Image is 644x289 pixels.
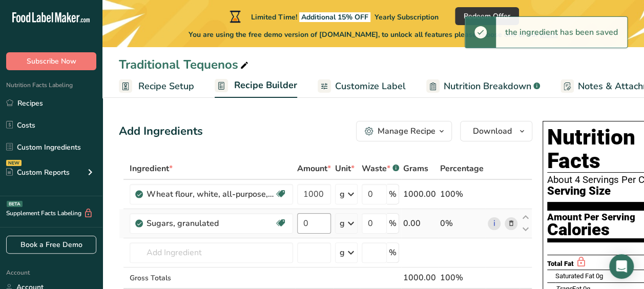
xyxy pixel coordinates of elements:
div: Gross Totals [130,273,293,283]
input: Add Ingredient [130,242,293,263]
div: Calories [547,222,635,237]
a: Recipe Setup [119,75,194,98]
div: Waste [362,162,399,175]
div: g [340,246,345,259]
span: Recipe Setup [138,79,194,93]
div: g [340,217,345,230]
div: NEW [6,160,22,166]
span: Customize Label [335,79,406,93]
a: Customize Label [318,75,406,98]
div: Add Ingredients [119,123,203,140]
span: Serving Size [547,185,611,198]
div: Wheat flour, white, all-purpose, self-rising, enriched [147,188,275,200]
span: Saturated Fat [555,272,594,280]
a: Nutrition Breakdown [426,75,540,98]
a: i [488,217,501,230]
div: Manage Recipe [378,125,435,137]
span: Amount [297,162,331,175]
span: Total Fat [547,260,574,267]
div: Sugars, granulated [147,217,275,230]
span: Download [473,125,512,137]
span: Additional 15% OFF [299,12,370,22]
div: 100% [440,188,484,200]
span: Grams [403,162,428,175]
span: Recipe Builder [234,78,297,92]
div: 100% [440,272,484,284]
button: Download [460,121,532,141]
span: 0g [596,272,603,280]
span: Ingredient [130,162,173,175]
button: Subscribe Now [6,52,96,70]
button: Manage Recipe [356,121,452,141]
div: g [340,188,345,200]
div: 0.00 [403,217,436,230]
span: Unit [335,162,355,175]
button: Redeem Offer [455,7,519,25]
span: Yearly Subscription [375,12,439,22]
div: Custom Reports [6,167,70,178]
span: Nutrition Breakdown [444,79,531,93]
span: You are using the free demo version of [DOMAIN_NAME], to unlock all features please choose one of... [189,29,558,40]
a: Book a Free Demo [6,236,96,254]
div: 0% [440,217,484,230]
div: the ingredient has been saved [496,17,627,48]
span: Subscribe Now [27,56,76,67]
span: Percentage [440,162,484,175]
div: BETA [7,201,23,207]
div: 1000.00 [403,272,436,284]
div: 1000.00 [403,188,436,200]
div: Traditional Tequenos [119,55,251,74]
a: Recipe Builder [215,74,297,98]
div: Open Intercom Messenger [609,254,634,279]
div: Limited Time! [227,10,439,23]
div: Amount Per Serving [547,213,635,222]
span: Redeem Offer [464,11,510,22]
